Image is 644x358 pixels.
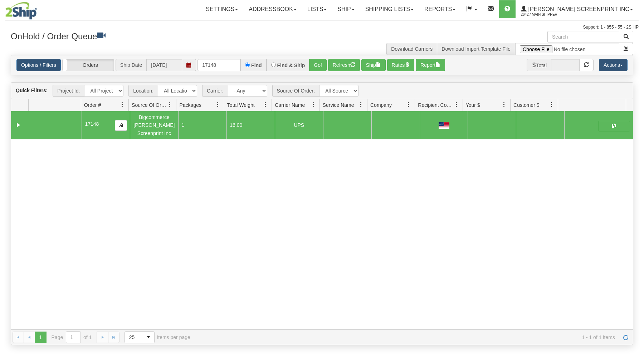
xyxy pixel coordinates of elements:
a: Lists [302,0,332,18]
a: [PERSON_NAME] Screenprint Inc 2642 / Main Shipper [516,0,638,18]
span: Source Of Order [132,101,167,109]
button: Refresh [328,59,360,71]
span: Recipient Country [418,101,454,109]
button: Ship [361,59,386,71]
span: Packages [179,101,201,109]
span: Source Of Order: [272,85,319,97]
a: Your $ filter column settings [498,99,510,111]
label: Orders [63,59,114,71]
span: Order # [84,101,101,109]
button: Search [619,31,633,43]
span: Page 1 [35,332,46,343]
div: Bigcommerce [PERSON_NAME] Screenprint Inc [133,113,175,137]
a: Order # filter column settings [116,99,128,111]
div: grid toolbar [11,83,633,99]
span: Carrier: [202,85,228,97]
img: US [439,122,449,129]
span: Company [370,101,392,109]
span: [PERSON_NAME] Screenprint Inc [527,6,629,12]
span: 2642 / Main Shipper [521,11,575,18]
button: Copy to clipboard [115,120,127,131]
a: Refresh [620,332,631,343]
label: Find & Ship [277,63,305,68]
span: Project Id: [53,85,84,97]
a: Recipient Country filter column settings [450,99,463,111]
input: Search [547,31,619,43]
span: Total Weight [227,101,255,109]
span: Location: [128,85,158,97]
label: Quick Filters: [16,87,48,94]
span: 17148 [85,121,99,127]
a: Service Name filter column settings [355,99,367,111]
button: Actions [599,59,628,71]
img: logo2642.jpg [5,2,37,20]
a: Packages filter column settings [212,99,224,111]
input: Order # [197,59,240,71]
span: 1 - 1 of 1 items [200,334,615,340]
span: Total [527,59,551,71]
span: Page sizes drop down [125,331,155,343]
input: Import [515,43,619,55]
a: Shipping lists [360,0,419,18]
a: Carrier Name filter column settings [307,99,319,111]
div: UPS [278,121,320,129]
span: Customer $ [513,101,539,109]
label: Find [251,63,262,68]
span: Carrier Name [275,101,305,109]
a: Download Carriers [391,46,433,52]
a: Source Of Order filter column settings [164,99,176,111]
a: Customer $ filter column settings [546,99,558,111]
a: Addressbook [243,0,302,18]
button: Rates [387,59,415,71]
span: 25 [129,334,138,341]
span: Your $ [466,101,480,109]
span: items per page [125,331,190,343]
iframe: chat widget [628,143,643,215]
input: Page 1 [66,332,80,343]
span: Ship Date [116,59,146,71]
a: Options / Filters [16,59,61,71]
button: Go! [309,59,327,71]
div: Support: 1 - 855 - 55 - 2SHIP [5,24,639,30]
a: Reports [419,0,461,18]
span: 16.00 [230,122,242,128]
a: Collapse [14,121,23,130]
a: Download Import Template File [441,46,511,52]
button: Report [416,59,445,71]
span: select [143,332,154,343]
span: 1 [181,122,184,128]
a: Settings [200,0,243,18]
span: Service Name [323,101,354,109]
a: Ship [332,0,360,18]
h3: OnHold / Order Queue [11,31,317,41]
a: Total Weight filter column settings [259,99,272,111]
button: Shipping Documents [598,121,630,131]
a: Company filter column settings [402,99,415,111]
span: Page of 1 [52,331,92,343]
